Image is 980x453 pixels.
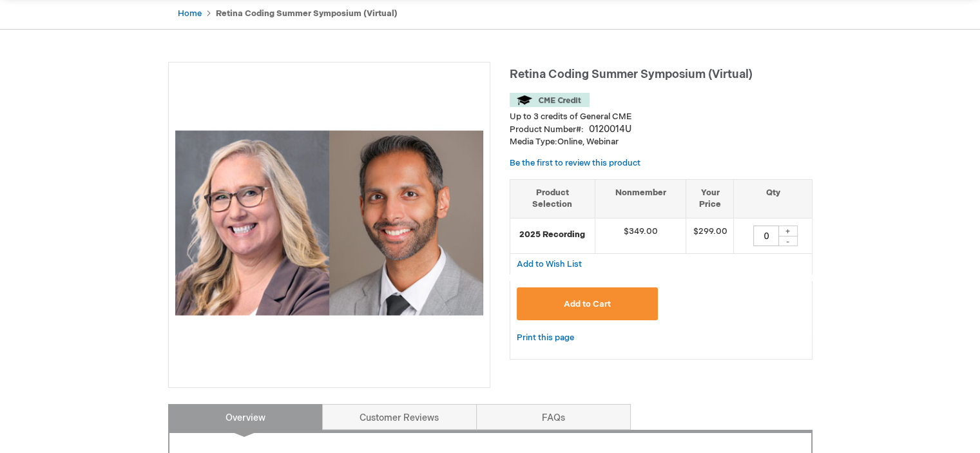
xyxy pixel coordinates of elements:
[517,258,582,269] a: Add to Wish List
[322,404,477,430] a: Customer Reviews
[510,158,640,168] a: Be the first to review this product
[510,111,812,123] li: Up to 3 credits of General CME
[476,404,631,430] a: FAQs
[686,218,734,253] td: $299.00
[517,330,574,346] a: Print this page
[510,136,812,148] p: Online, Webinar
[510,137,557,147] strong: Media Type:
[778,236,798,246] div: -
[595,179,686,218] th: Nonmember
[517,287,658,320] button: Add to Cart
[778,226,798,236] div: +
[510,179,595,218] th: Product Selection
[564,299,611,309] span: Add to Cart
[175,69,483,377] img: Retina Coding Summer Symposium (Virtual)
[178,8,202,19] a: Home
[517,229,589,241] strong: 2025 Recording
[753,226,779,246] input: Qty
[517,259,582,269] span: Add to Wish List
[510,68,753,81] span: Retina Coding Summer Symposium (Virtual)
[216,8,398,19] strong: Retina Coding Summer Symposium (Virtual)
[589,123,631,136] div: 0120014U
[595,218,686,253] td: $349.00
[510,93,590,107] img: CME Credit
[168,404,323,430] a: Overview
[686,179,734,218] th: Your Price
[510,124,584,135] strong: Product Number
[734,179,812,218] th: Qty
